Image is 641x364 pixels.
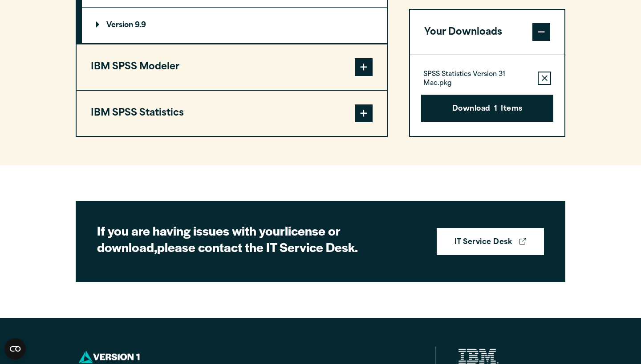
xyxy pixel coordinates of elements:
button: Your Downloads [410,9,564,55]
summary: Version 9.9 [82,8,387,43]
button: IBM SPSS Modeler [77,44,387,90]
div: IBM SPSS License Manager [82,7,387,44]
strong: license or download, [97,221,341,256]
h2: If you are having issues with your please contact the IT Service Desk. [97,222,409,256]
button: Download1Items [421,94,553,122]
button: Open CMP widget [4,338,26,360]
strong: IT Service Desk [454,237,512,248]
button: IBM SPSS Statistics [77,91,387,136]
p: SPSS Statistics Version 31 Mac.pkg [423,70,531,88]
span: 1 [494,103,497,115]
div: Your Downloads [410,55,564,136]
a: IT Service Desk [437,228,544,256]
p: Version 9.9 [96,22,146,29]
